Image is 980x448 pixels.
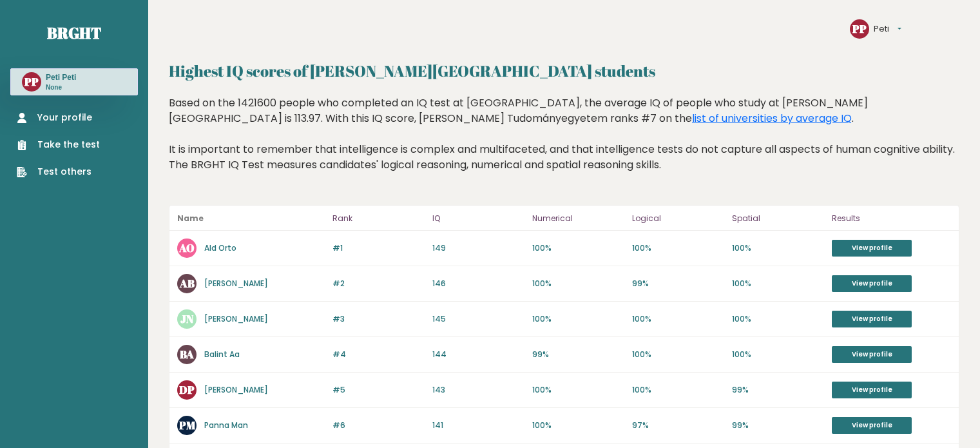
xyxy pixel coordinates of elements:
[732,349,824,360] p: 100%
[532,313,624,325] p: 100%
[874,23,901,35] button: Peti
[177,213,204,224] b: Name
[432,384,524,396] p: 143
[46,72,76,83] h3: Peti Peti
[332,349,425,360] p: #4
[204,420,248,431] a: Panna Man
[17,111,100,124] a: Your profile
[432,242,524,254] p: 149
[632,278,724,289] p: 99%
[180,311,194,326] text: JN
[632,349,724,360] p: 100%
[204,384,268,395] a: [PERSON_NAME]
[832,275,912,292] a: View profile
[632,313,724,325] p: 100%
[832,417,912,434] a: View profile
[179,276,195,291] text: AB
[632,211,724,226] p: Logical
[832,211,951,226] p: Results
[732,211,824,226] p: Spatial
[832,382,912,398] a: View profile
[732,242,824,254] p: 100%
[632,384,724,396] p: 100%
[17,138,100,151] a: Take the test
[169,95,959,192] div: Based on the 1421600 people who completed an IQ test at [GEOGRAPHIC_DATA], the average IQ of peop...
[532,242,624,254] p: 100%
[179,382,195,397] text: DP
[204,313,268,324] a: [PERSON_NAME]
[332,313,425,325] p: #3
[732,313,824,325] p: 100%
[432,349,524,360] p: 144
[332,242,425,254] p: #1
[852,21,867,36] text: PP
[732,384,824,396] p: 99%
[632,420,724,431] p: 97%
[732,420,824,431] p: 99%
[332,278,425,289] p: #2
[178,418,196,433] text: PM
[432,278,524,289] p: 146
[832,240,912,257] a: View profile
[332,420,425,431] p: #6
[332,211,425,226] p: Rank
[47,23,101,43] a: Brght
[532,211,624,226] p: Numerical
[204,349,240,360] a: Balint Aa
[17,165,100,179] a: Test others
[432,420,524,431] p: 141
[732,278,824,289] p: 100%
[46,83,76,92] p: None
[432,313,524,325] p: 145
[332,384,425,396] p: #5
[832,346,912,363] a: View profile
[169,59,959,83] h2: Highest IQ scores of [PERSON_NAME][GEOGRAPHIC_DATA] students
[632,242,724,254] p: 100%
[532,384,624,396] p: 100%
[532,349,624,360] p: 99%
[432,211,524,226] p: IQ
[532,278,624,289] p: 100%
[204,242,236,253] a: Ald Orto
[832,311,912,327] a: View profile
[180,347,194,362] text: BA
[204,278,268,289] a: [PERSON_NAME]
[24,74,39,89] text: PP
[178,240,195,255] text: AO
[692,111,852,126] a: list of universities by average IQ
[532,420,624,431] p: 100%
